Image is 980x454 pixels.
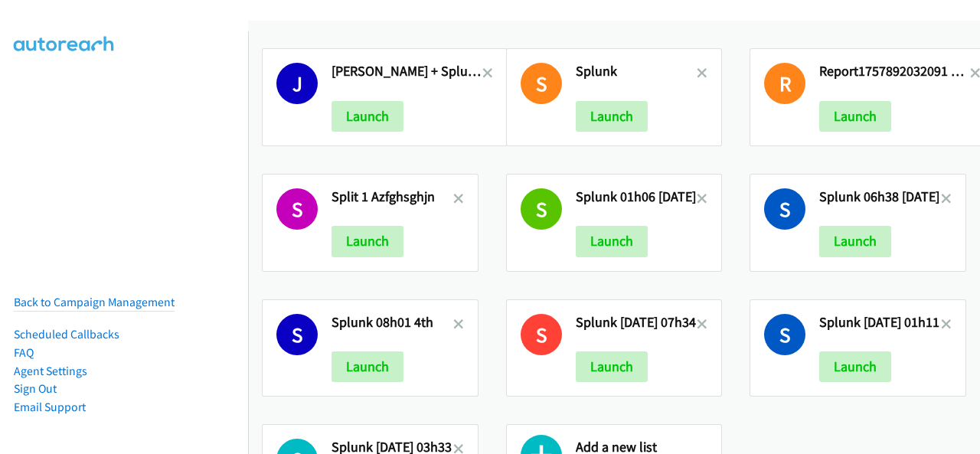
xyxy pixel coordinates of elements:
a: Email Support [14,400,86,414]
a: Agent Settings [14,364,87,378]
h1: S [764,314,805,355]
a: Back to Campaign Management [14,295,175,309]
a: Scheduled Callbacks [14,327,119,341]
button: Launch [819,351,891,382]
button: Launch [576,351,648,382]
h2: Report1757892032091 Zoom [819,63,970,80]
h2: Splunk [DATE] 07h34 [576,314,697,332]
h2: Splunk 08h01 4th [332,314,453,332]
h2: Split 1 Azfghsghjn [332,188,453,206]
button: Launch [332,226,403,256]
h2: Splunk [DATE] 01h11 [819,314,941,332]
button: Launch [819,101,891,132]
button: Launch [332,351,403,382]
h1: S [521,314,562,355]
h2: Splunk 01h06 [DATE] [576,188,697,206]
h1: R [764,63,805,104]
h2: Splunk 06h38 [DATE] [819,188,941,206]
a: Sign Out [14,381,57,396]
h1: S [521,63,562,104]
button: Launch [332,101,403,132]
h1: S [276,314,318,355]
h1: S [276,188,318,230]
button: Launch [576,226,648,256]
a: FAQ [14,345,34,360]
button: Launch [819,226,891,256]
h1: J [276,63,318,104]
h2: [PERSON_NAME] + Splunk Fy26 Q1 Cs Sec Lsn Au [DATE] [332,63,482,80]
h2: Splunk [576,63,697,80]
h1: S [764,188,805,230]
h1: S [521,188,562,230]
button: Launch [576,101,648,132]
